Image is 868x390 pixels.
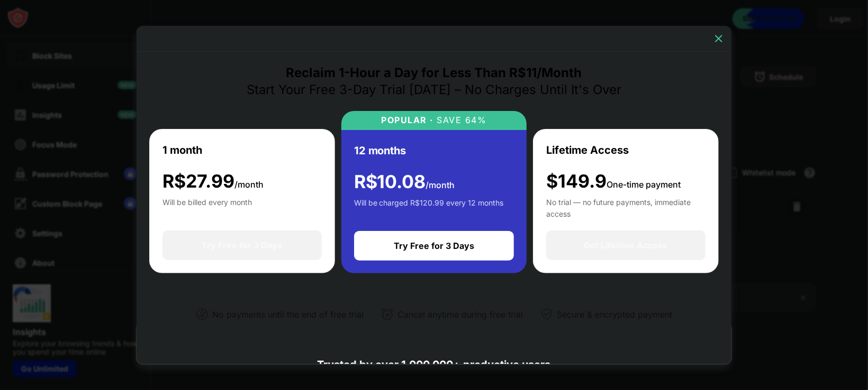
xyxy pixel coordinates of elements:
[286,64,582,81] div: Reclaim 1-Hour a Day for Less Than R$11/Month
[433,115,487,125] div: SAVE 64%
[354,143,406,159] div: 12 months
[381,308,394,321] img: cancel-anytime
[546,197,706,218] div: No trial — no future payments, immediate access
[247,81,621,98] div: Start Your Free 3-Day Trial [DATE] – No Charges Until It's Over
[354,197,504,218] div: Will be charged R$120.99 every 12 months
[398,307,523,322] div: Cancel anytime during free trial
[394,240,474,251] div: Try Free for 3 Days
[557,307,673,322] div: Secure & encrypted payment
[149,339,719,390] div: Trusted by over 1,000,000+ productive users
[540,308,553,321] img: secured-payment
[546,142,629,158] div: Lifetime Access
[382,115,434,125] div: POPULAR ·
[162,197,252,218] div: Will be billed every month
[213,307,364,322] div: No payments until the end of free trial
[607,179,681,190] span: One-time payment
[426,180,455,190] span: /month
[202,240,282,250] div: Try Free for 3 Days
[584,240,668,250] div: Get Lifetime Access
[162,142,202,158] div: 1 month
[354,171,455,193] div: R$ 10.08
[234,179,264,190] span: /month
[162,171,264,192] div: R$ 27.99
[196,308,209,321] img: not-paying
[546,171,681,192] div: $149.9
